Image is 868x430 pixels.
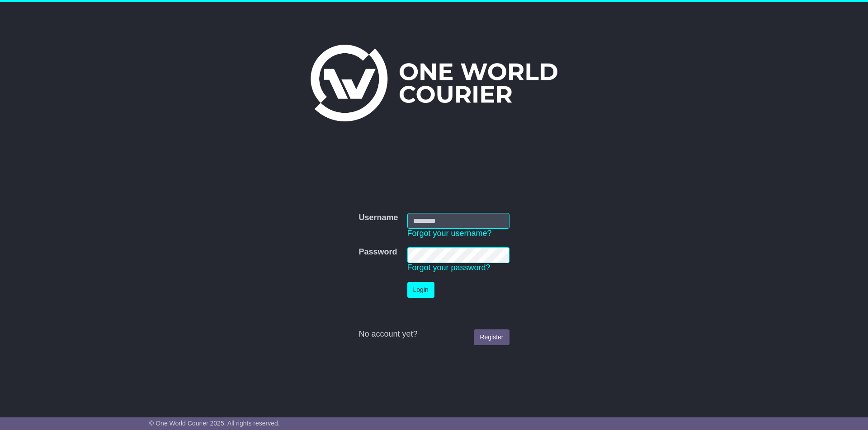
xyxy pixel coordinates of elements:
span: © One World Courier 2025. All rights reserved. [149,420,280,427]
img: One World [311,45,557,121]
a: Forgot your password? [407,263,491,272]
a: Register [474,329,509,345]
button: Login [407,282,434,298]
label: Username [359,213,398,223]
a: Forgot your username? [407,229,492,238]
div: No account yet? [359,329,509,339]
label: Password [359,247,397,257]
